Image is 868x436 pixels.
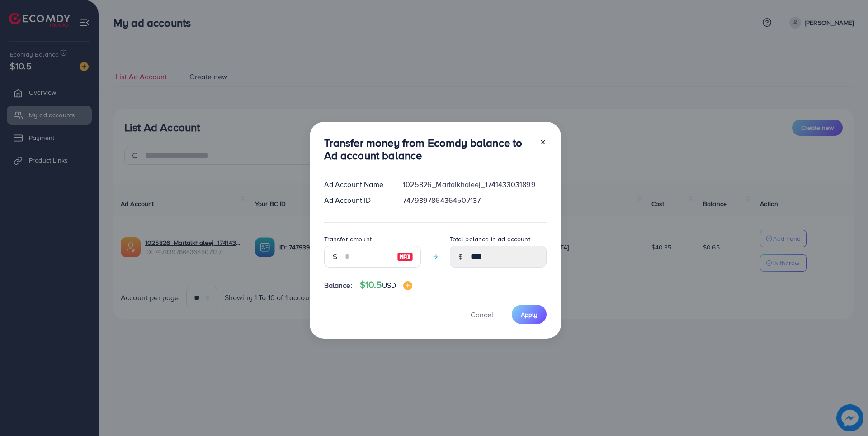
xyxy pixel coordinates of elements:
[521,310,538,319] span: Apply
[396,195,553,206] div: 7479397864364507137
[360,279,412,291] h4: $10.5
[512,305,547,324] button: Apply
[324,136,532,163] h3: Transfer money from Ecomdy balance to Ad account balance
[459,305,505,324] button: Cancel
[382,280,396,290] span: USD
[317,195,396,206] div: Ad Account ID
[450,235,530,244] label: Total balance in ad account
[397,251,413,262] img: image
[396,179,553,190] div: 1025826_Martalkhaleej_1741433031899
[324,235,372,244] label: Transfer amount
[317,179,396,190] div: Ad Account Name
[324,280,353,291] span: Balance:
[471,310,493,320] span: Cancel
[403,281,412,290] img: image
